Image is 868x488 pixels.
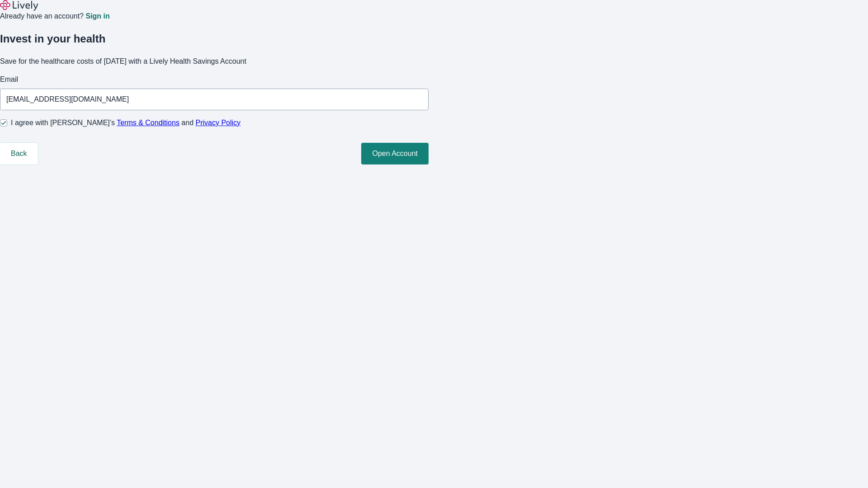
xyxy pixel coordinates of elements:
a: Terms & Conditions [117,119,179,127]
button: Open Account [361,143,429,164]
a: Privacy Policy [196,119,241,127]
a: Sign in [85,13,109,20]
span: I agree with [PERSON_NAME]’s and [11,117,241,128]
